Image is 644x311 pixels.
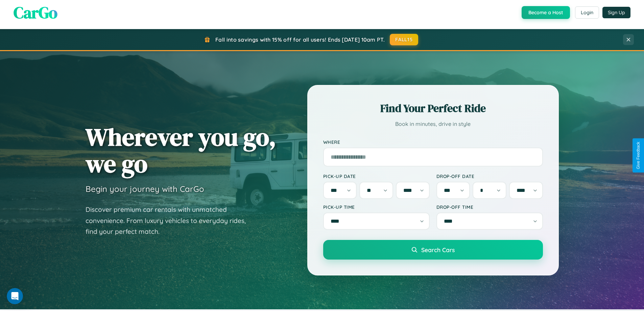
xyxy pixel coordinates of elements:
label: Where [323,139,543,145]
label: Drop-off Time [436,204,543,210]
button: Become a Host [522,6,570,19]
h3: Begin your journey with CarGo [86,184,204,194]
span: Fall into savings with 15% off for all users! Ends [DATE] 10am PT. [215,36,385,43]
p: Discover premium car rentals with unmatched convenience. From luxury vehicles to everyday rides, ... [86,204,255,237]
div: Give Feedback [636,142,641,169]
label: Pick-up Date [323,173,430,179]
h1: Wherever you go, we go [86,124,276,177]
span: CarGo [14,1,57,24]
h2: Find Your Perfect Ride [323,101,543,116]
iframe: Intercom live chat [7,288,23,304]
button: Login [575,6,599,19]
label: Drop-off Date [436,173,543,179]
p: Book in minutes, drive in style [323,119,543,129]
span: Search Cars [421,246,455,253]
button: FALL15 [390,34,418,45]
label: Pick-up Time [323,204,430,210]
button: Search Cars [323,240,543,260]
button: Sign Up [602,7,630,18]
